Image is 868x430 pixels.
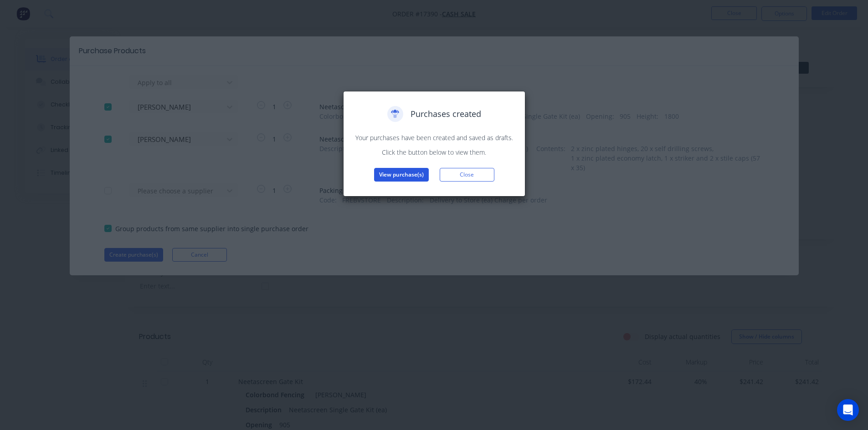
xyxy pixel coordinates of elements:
button: View purchase(s) [374,168,429,182]
p: Your purchases have been created and saved as drafts. [353,133,516,142]
div: Open Intercom Messenger [837,399,859,421]
span: Purchases created [411,108,481,120]
p: Click the button below to view them. [353,147,516,157]
button: Close [440,168,494,182]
